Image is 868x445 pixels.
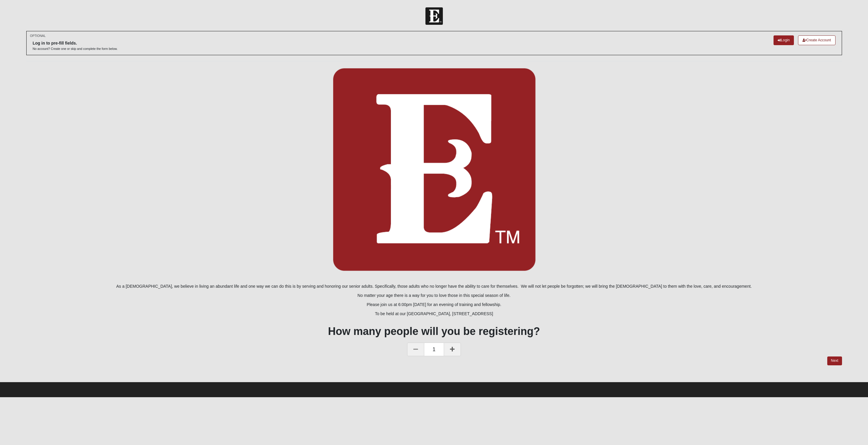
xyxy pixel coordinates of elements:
small: OPTIONAL [30,34,46,38]
img: Church of Eleven22 Logo [425,7,443,25]
h1: How many people will you be registering? [26,325,842,338]
span: 1 [424,343,444,356]
a: Next [827,356,842,365]
img: E-icon-fireweed-White-TM.png [332,67,536,271]
p: No account? Create one or skip and complete the form below. [33,47,118,51]
a: Login [774,35,794,45]
p: Please join us at 6:00pm [DATE] for an evening of training and fellowship. [26,302,842,308]
p: No matter your age there is a way for you to love those in this special season of life. [26,292,842,299]
p: To be held at our [GEOGRAPHIC_DATA], [STREET_ADDRESS] [26,311,842,317]
h6: Log in to pre-fill fields. [33,41,118,46]
a: Create Account [798,35,836,45]
p: As a [DEMOGRAPHIC_DATA], we believe in living an abundant life and one way we can do this is by s... [26,283,842,289]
